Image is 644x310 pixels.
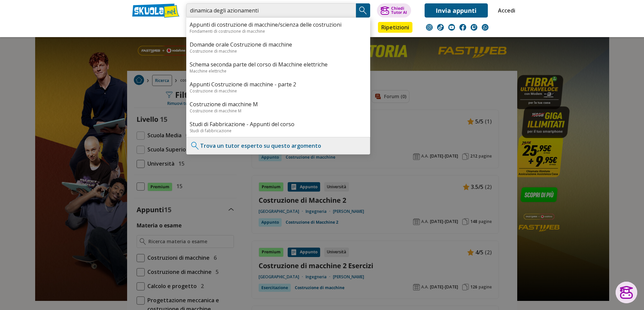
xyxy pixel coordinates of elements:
[190,128,367,134] div: Studi di fabbricazione
[186,3,356,18] input: Cerca appunti, riassunti o versioni
[425,3,488,18] a: Invia appunti
[190,41,367,48] a: Domande orale Costruzione di macchine
[190,28,367,34] div: Fondamenti di costruzione di macchine
[426,24,433,31] img: instagram
[356,3,370,18] button: Search Button
[190,21,367,28] a: Appunti di costruzione di macchine/scienza delle costruzioni
[185,22,215,34] a: Appunti
[200,142,321,149] a: Trova un tutor esperto su questo argomento
[448,24,455,31] img: youtube
[190,108,367,114] div: Costruzione di macchine M
[190,120,367,128] a: Studi di Fabbricazione - Appunti del corso
[378,22,412,33] a: Ripetizioni
[498,3,512,18] a: Accedi
[482,24,488,31] img: WhatsApp
[471,24,477,31] img: twitch
[190,61,367,68] a: Schema seconda parte del corso di Macchine elettriche
[190,141,200,151] img: Trova un tutor esperto
[391,6,407,15] div: Chiedi Tutor AI
[377,3,411,18] button: ChiediTutor AI
[190,68,367,74] div: Macchine elettriche
[190,81,367,88] a: Appunti Costruzione di macchine - parte 2
[437,24,444,31] img: tiktok
[190,48,367,54] div: Costruzione di macchine
[358,5,368,16] img: Cerca appunti, riassunti o versioni
[190,101,367,108] a: Costruzione di macchine M
[190,88,367,94] div: Costruzione di macchine
[459,24,466,31] img: facebook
